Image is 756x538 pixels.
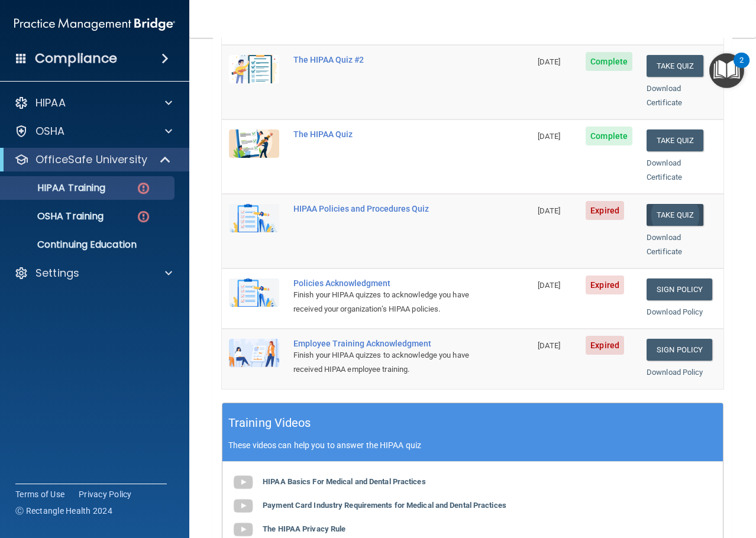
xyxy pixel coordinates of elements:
[647,368,703,377] a: Download Policy
[35,266,79,280] p: Settings
[647,233,682,256] a: Download Certificate
[231,494,255,518] img: gray_youtube_icon.38fcd6cc.png
[709,53,744,88] button: Open Resource Center, 2 new notifications
[647,158,682,182] a: Download Certificate
[231,471,255,494] img: gray_youtube_icon.38fcd6cc.png
[14,266,172,280] a: Settings
[586,127,632,145] span: Complete
[293,348,471,377] div: Finish your HIPAA quizzes to acknowledge you have received HIPAA employee training.
[647,55,703,77] button: Take Quiz
[538,206,560,215] span: [DATE]
[263,501,506,510] b: Payment Card Industry Requirements for Medical and Dental Practices
[263,524,345,533] b: The HIPAA Privacy Rule
[8,239,169,251] p: Continuing Education
[15,505,112,517] span: Ⓒ Rectangle Health 2024
[35,50,117,67] h4: Compliance
[14,153,172,167] a: OfficeSafe University
[586,336,624,355] span: Expired
[647,339,712,361] a: Sign Policy
[228,440,717,450] p: These videos can help you to answer the HIPAA quiz
[263,477,426,486] b: HIPAA Basics For Medical and Dental Practices
[14,96,172,110] a: HIPAA
[14,12,175,36] img: PMB logo
[293,129,471,139] div: The HIPAA Quiz
[35,96,66,110] p: HIPAA
[647,204,703,226] button: Take Quiz
[538,132,560,141] span: [DATE]
[293,204,471,213] div: HIPAA Policies and Procedures Quiz
[647,307,703,316] a: Download Policy
[14,124,172,138] a: OSHA
[79,488,132,500] a: Privacy Policy
[35,153,147,167] p: OfficeSafe University
[586,52,632,71] span: Complete
[293,288,471,316] div: Finish your HIPAA quizzes to acknowledge you have received your organization’s HIPAA policies.
[228,413,311,433] h5: Training Videos
[293,339,471,348] div: Employee Training Acknowledgment
[647,84,682,107] a: Download Certificate
[15,488,64,500] a: Terms of Use
[586,201,624,220] span: Expired
[136,181,151,196] img: danger-circle.6113f641.png
[739,60,744,76] div: 2
[8,210,104,222] p: OSHA Training
[35,124,65,138] p: OSHA
[538,57,560,66] span: [DATE]
[538,341,560,350] span: [DATE]
[647,129,703,151] button: Take Quiz
[136,209,151,224] img: danger-circle.6113f641.png
[293,278,471,288] div: Policies Acknowledgment
[8,182,105,194] p: HIPAA Training
[647,278,712,300] a: Sign Policy
[538,281,560,290] span: [DATE]
[293,55,471,64] div: The HIPAA Quiz #2
[586,276,624,294] span: Expired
